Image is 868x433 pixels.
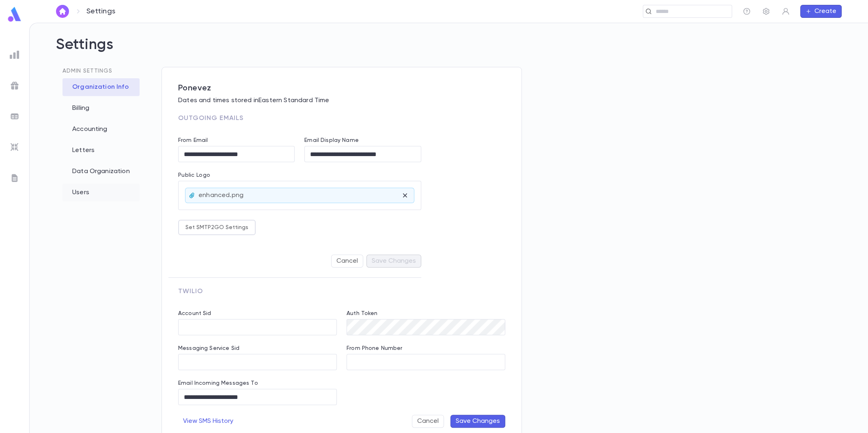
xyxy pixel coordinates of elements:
[347,310,377,317] label: Auth Token
[62,68,112,74] span: Admin Settings
[178,345,239,352] label: Messaging Service Sid
[331,255,363,268] button: Cancel
[62,99,140,117] div: Billing
[10,111,19,121] img: batches_grey.339ca447c9d9533ef1741baa751efc33.svg
[6,6,23,22] img: logo
[178,380,258,386] label: Email Incoming Messages To
[800,5,842,18] button: Create
[412,415,444,428] button: Cancel
[56,36,842,67] h2: Settings
[86,7,115,16] p: Settings
[62,184,140,201] div: Users
[62,141,140,159] div: Letters
[178,96,505,105] p: Dates and times stored in Eastern Standard Time
[178,310,211,317] label: Account Sid
[62,78,140,96] div: Organization Info
[178,172,421,181] p: Public Logo
[178,415,238,428] button: View SMS History
[450,415,505,428] button: Save Changes
[178,220,256,235] button: Set SMTP2GO Settings
[10,142,19,152] img: imports_grey.530a8a0e642e233f2baf0ef88e8c9fcb.svg
[178,115,243,122] span: Outgoing Emails
[178,137,208,144] label: From Email
[347,345,402,352] label: From Phone Number
[10,50,19,60] img: reports_grey.c525e4749d1bce6a11f5fe2a8de1b229.svg
[198,191,243,199] p: enhanced.png
[10,173,19,183] img: letters_grey.7941b92b52307dd3b8a917253454ce1c.svg
[58,8,67,15] img: home_white.a664292cf8c1dea59945f0da9f25487c.svg
[62,163,140,180] div: Data Organization
[178,84,505,93] span: Ponevez
[304,137,359,144] label: Email Display Name
[10,81,19,90] img: campaigns_grey.99e729a5f7ee94e3726e6486bddda8f1.svg
[62,120,140,138] div: Accounting
[178,288,203,295] span: Twilio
